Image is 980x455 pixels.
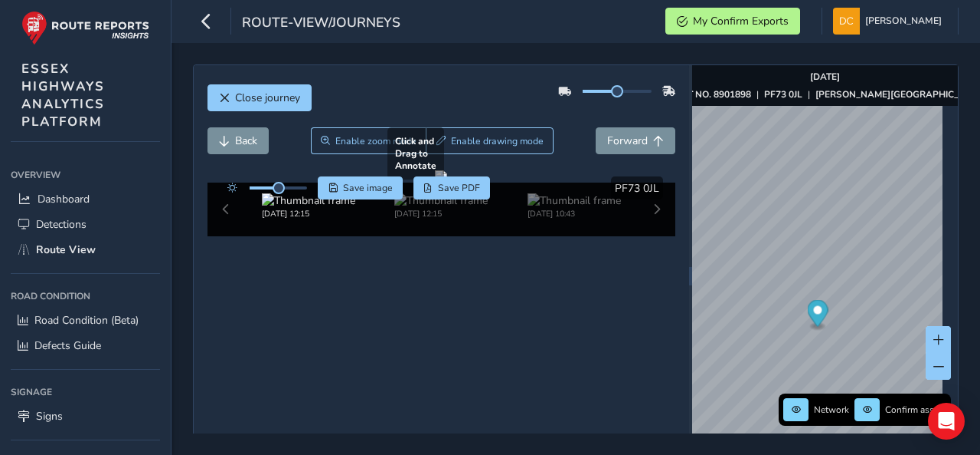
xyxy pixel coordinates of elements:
span: Dashboard [38,192,90,206]
div: Overview [11,163,160,186]
span: Detections [36,217,87,232]
span: Network [814,404,849,416]
span: Enable drawing mode [451,135,544,147]
strong: PF73 0JL [764,88,802,101]
span: Forward [607,134,648,148]
div: Road Condition [11,285,160,308]
strong: ASSET NO. 8901898 [663,88,751,101]
span: Defects Guide [34,338,101,353]
button: Close journey [207,84,312,111]
span: Save image [343,182,393,194]
span: Back [235,134,257,148]
span: Confirm assets [885,404,946,416]
div: Map marker [807,300,828,331]
a: Detections [11,212,160,237]
a: Dashboard [11,186,160,212]
button: Back [207,127,269,154]
span: Route View [36,242,96,257]
button: [PERSON_NAME] [833,8,947,35]
button: Save [318,176,403,199]
img: Thumbnail frame [262,193,355,208]
img: Thumbnail frame [394,193,488,208]
a: Road Condition (Beta) [11,308,160,333]
img: Thumbnail frame [528,193,621,208]
span: route-view/journeys [242,13,400,35]
span: Signs [36,409,63,424]
span: Close journey [235,91,300,105]
img: rr logo [21,11,149,45]
a: Signs [11,404,160,429]
span: Enable zoom mode [335,135,416,147]
a: Route View [11,237,160,262]
button: Draw [426,127,554,154]
span: Road Condition (Beta) [34,313,139,328]
span: ESSEX HIGHWAYS ANALYTICS PLATFORM [21,60,105,130]
div: [DATE] 12:15 [394,208,488,219]
span: PF73 0JL [615,181,659,196]
span: Save PDF [438,182,480,194]
button: Zoom [311,127,426,154]
strong: [DATE] [810,71,840,83]
button: PDF [413,176,491,199]
div: [DATE] 10:43 [528,208,621,219]
button: My Confirm Exports [665,8,800,35]
button: Forward [596,127,675,154]
div: Open Intercom Messenger [928,403,965,440]
div: [DATE] 12:15 [262,208,355,219]
span: [PERSON_NAME] [865,8,942,35]
img: diamond-layout [833,8,860,35]
span: My Confirm Exports [693,14,789,28]
a: Defects Guide [11,333,160,358]
div: Signage [11,381,160,404]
